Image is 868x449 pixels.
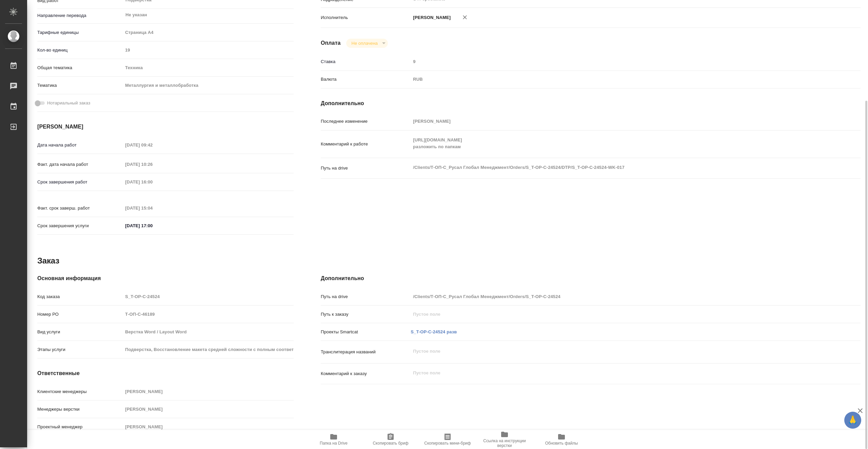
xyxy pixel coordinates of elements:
input: Пустое поле [123,404,294,414]
p: Общая тематика [37,64,123,71]
textarea: [URL][DOMAIN_NAME] разложить по папкам [411,134,815,153]
p: Последнее изменение [321,118,411,125]
button: 🙏 [844,412,861,429]
input: Пустое поле [123,203,182,213]
p: Путь на drive [321,165,411,172]
p: Дата начала работ [37,142,123,149]
a: S_T-OP-C-24524 разв [411,329,457,334]
div: RUB [411,74,815,85]
p: Факт. дата начала работ [37,161,123,168]
input: Пустое поле [123,345,294,354]
input: Пустое поле [123,387,294,396]
div: Техника [123,62,294,74]
button: Скопировать мини-бриф [419,430,476,449]
p: Валюта [321,76,411,83]
p: Тематика [37,82,123,89]
input: Пустое поле [411,57,815,66]
div: Страница А4 [123,27,294,38]
p: Комментарий к заказу [321,370,411,377]
button: Папка на Drive [305,430,362,449]
h4: Основная информация [37,274,294,282]
p: Транслитерация названий [321,349,411,355]
p: Кол-во единиц [37,47,123,54]
p: Срок завершения работ [37,179,123,186]
h2: Заказ [37,255,59,266]
p: Срок завершения услуги [37,222,123,229]
h4: Оплата [321,39,341,47]
p: Клиентские менеджеры [37,388,123,395]
p: Факт. срок заверш. работ [37,205,123,212]
input: Пустое поле [123,422,294,432]
span: Скопировать бриф [373,441,408,446]
span: 🙏 [847,413,859,427]
p: Путь к заказу [321,311,411,318]
input: Пустое поле [123,309,294,319]
p: Проекты Smartcat [321,329,411,335]
input: Пустое поле [123,45,294,55]
div: Металлургия и металлобработка [123,80,294,91]
p: Направление перевода [37,12,123,19]
p: Менеджеры верстки [37,406,123,413]
p: Исполнитель [321,14,411,21]
h4: Дополнительно [321,99,861,108]
input: ✎ Введи что-нибудь [123,221,182,231]
p: Вид услуги [37,329,123,335]
p: Номер РО [37,311,123,318]
h4: [PERSON_NAME] [37,123,294,131]
input: Пустое поле [123,159,182,169]
textarea: /Clients/Т-ОП-С_Русал Глобал Менеджмент/Orders/S_T-OP-C-24524/DTP/S_T-OP-C-24524-WK-017 [411,162,815,173]
button: Не оплачена [350,40,380,46]
input: Пустое поле [123,177,182,187]
span: Папка на Drive [320,441,348,446]
button: Удалить исполнителя [457,10,472,25]
input: Пустое поле [411,292,815,301]
p: Проектный менеджер [37,424,123,430]
p: [PERSON_NAME] [411,14,451,21]
h4: Ответственные [37,369,294,377]
div: Не оплачена [346,39,388,48]
p: Этапы услуги [37,346,123,353]
input: Пустое поле [123,327,294,337]
input: Пустое поле [411,116,815,126]
input: Пустое поле [123,292,294,301]
p: Комментарий к работе [321,141,411,148]
p: Тарифные единицы [37,29,123,36]
button: Скопировать бриф [362,430,419,449]
p: Путь на drive [321,293,411,300]
span: Скопировать мини-бриф [424,441,471,446]
h4: Дополнительно [321,274,861,282]
input: Пустое поле [123,140,182,150]
button: Ссылка на инструкции верстки [476,430,533,449]
p: Код заказа [37,293,123,300]
p: Ставка [321,58,411,65]
span: Нотариальный заказ [47,100,90,106]
span: Обновить файлы [545,441,578,446]
input: Пустое поле [411,309,815,319]
span: Ссылка на инструкции верстки [480,438,529,448]
button: Обновить файлы [533,430,590,449]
